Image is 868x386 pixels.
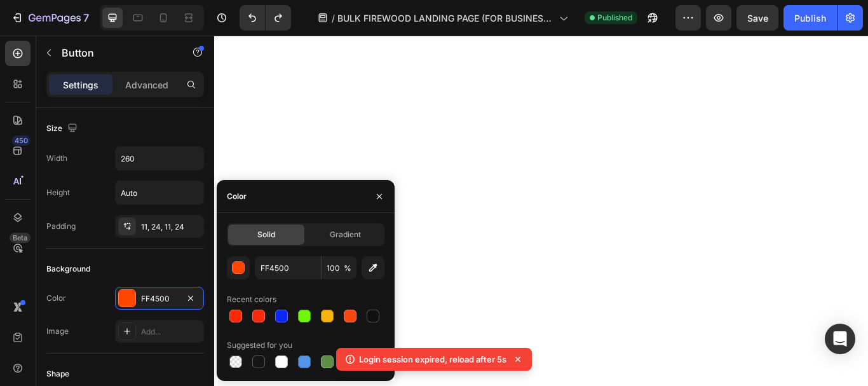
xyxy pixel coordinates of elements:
[214,36,868,386] iframe: Design area
[783,5,837,31] button: Publish
[736,5,778,31] button: Save
[62,45,170,60] p: Button
[344,263,351,274] span: %
[359,353,506,366] p: Login session expired, reload after 5s
[337,11,554,25] span: BULK FIREWOOD LANDING PAGE (FOR BUSINESSES)
[116,147,203,170] input: Auto
[46,263,90,275] div: Background
[116,181,203,204] input: Auto
[227,294,276,305] div: Recent colors
[10,233,31,243] div: Beta
[125,78,168,92] p: Advanced
[46,326,69,337] div: Image
[141,326,201,338] div: Add...
[794,11,826,25] div: Publish
[46,153,67,164] div: Width
[227,340,292,351] div: Suggested for you
[46,368,69,380] div: Shape
[332,11,335,25] span: /
[330,229,361,240] span: Gradient
[46,120,80,137] div: Size
[257,229,275,240] span: Solid
[46,221,76,232] div: Padding
[5,5,95,31] button: 7
[12,135,31,146] div: 450
[141,293,178,305] div: FF4500
[597,12,632,24] span: Published
[141,221,201,233] div: 11, 24, 11, 24
[240,5,291,31] div: Undo/Redo
[63,78,98,92] p: Settings
[46,187,70,198] div: Height
[747,13,768,24] span: Save
[46,293,66,304] div: Color
[83,10,89,25] p: 7
[825,324,855,354] div: Open Intercom Messenger
[255,256,321,279] input: Eg: FFFFFF
[227,191,247,202] div: Color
